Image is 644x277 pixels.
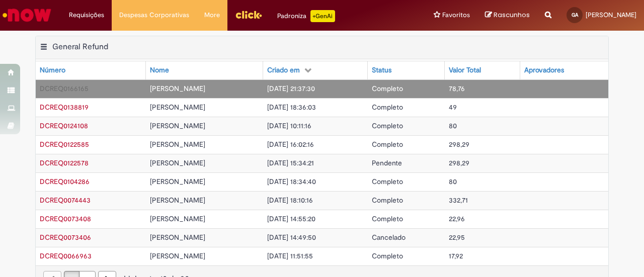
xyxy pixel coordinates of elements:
div: Valor Total [449,65,481,75]
span: Cancelado [372,233,406,242]
span: [PERSON_NAME] [150,214,205,223]
a: Abrir Registro: DCREQ0073406 [40,233,91,242]
span: [PERSON_NAME] [150,177,205,186]
a: Abrir Registro: DCREQ0073408 [40,214,91,223]
span: [PERSON_NAME] [150,103,205,112]
span: Completo [372,196,403,205]
span: [DATE] 21:37:30 [267,84,315,93]
a: Abrir Registro: DCREQ0074443 [40,196,91,205]
p: +GenAi [310,10,335,22]
span: DCREQ0166165 [40,84,89,93]
span: Requisições [69,10,104,20]
a: Rascunhos [485,11,530,20]
span: [PERSON_NAME] [150,121,205,130]
span: 22,96 [449,214,465,223]
span: DCREQ0073406 [40,233,91,242]
div: Nome [150,65,169,75]
span: DCREQ0122578 [40,158,89,167]
div: Aprovadores [524,65,564,75]
img: click_logo_yellow_360x200.png [235,7,262,22]
span: [PERSON_NAME] [150,251,205,260]
span: [DATE] 18:10:16 [267,196,313,205]
span: DCREQ0138819 [40,103,89,112]
span: DCREQ0122585 [40,140,89,149]
div: Número [40,65,65,75]
div: Criado em [267,65,300,75]
span: DCREQ0066963 [40,251,92,260]
a: Abrir Registro: DCREQ0066963 [40,251,92,260]
span: [PERSON_NAME] [586,11,636,19]
span: [DATE] 10:11:16 [267,121,311,130]
span: 298,29 [449,140,469,149]
h2: General Refund [52,42,108,52]
div: Status [372,65,391,75]
span: GA [572,12,578,18]
span: 332,71 [449,196,468,205]
span: Favoritos [442,10,470,20]
span: Completo [372,251,403,260]
span: [DATE] 14:55:20 [267,214,315,223]
span: 22,95 [449,233,465,242]
span: Completo [372,214,403,223]
a: Abrir Registro: DCREQ0104286 [40,177,90,186]
span: 80 [449,121,457,130]
span: [DATE] 18:34:40 [267,177,316,186]
span: Completo [372,140,403,149]
span: [PERSON_NAME] [150,140,205,149]
span: [PERSON_NAME] [150,233,205,242]
span: [DATE] 18:36:03 [267,103,316,112]
span: Completo [372,177,403,186]
span: Completo [372,121,403,130]
a: Abrir Registro: DCREQ0122578 [40,158,89,167]
span: 49 [449,103,457,112]
span: DCREQ0104286 [40,177,90,186]
a: Abrir Registro: DCREQ0138819 [40,103,89,112]
a: Abrir Registro: DCREQ0122585 [40,140,89,149]
span: Completo [372,103,403,112]
img: ServiceNow [1,5,53,25]
span: DCREQ0074443 [40,196,91,205]
span: [PERSON_NAME] [150,158,205,167]
span: [PERSON_NAME] [150,84,205,93]
div: Padroniza [277,10,335,22]
span: [DATE] 11:51:55 [267,251,313,260]
span: DCREQ0124108 [40,121,88,130]
span: [DATE] 15:34:21 [267,158,314,167]
span: [DATE] 16:02:16 [267,140,314,149]
button: General Refund Menu de contexto [40,42,48,55]
span: Completo [372,84,403,93]
span: More [204,10,220,20]
span: 80 [449,177,457,186]
span: DCREQ0073408 [40,214,91,223]
span: Despesas Corporativas [119,10,189,20]
span: [PERSON_NAME] [150,196,205,205]
span: Pendente [372,158,402,167]
span: Rascunhos [494,10,530,20]
span: 17,92 [449,251,463,260]
a: Abrir Registro: DCREQ0166165 [40,84,89,93]
span: 78,76 [449,84,465,93]
a: Abrir Registro: DCREQ0124108 [40,121,88,130]
span: [DATE] 14:49:50 [267,233,316,242]
span: 298,29 [449,158,469,167]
